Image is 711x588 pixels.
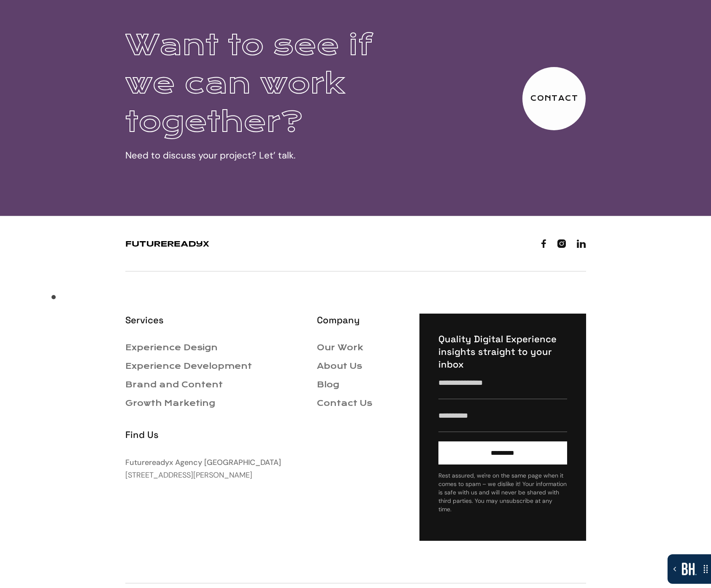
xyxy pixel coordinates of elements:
h4: Services [125,314,303,326]
p: Rest assured, we're on the same page when it comes to spam – we dislike it! Your information is s... [438,471,567,513]
a: Growth Marketing [125,398,215,408]
a: Contact [522,67,586,130]
a: Futurereadyx Agency [GEOGRAPHIC_DATA][STREET_ADDRESS][PERSON_NAME] [125,457,281,480]
h4: Quality Digital Experience insights straight to your inbox [438,333,567,371]
h2: Want to see if we can work together? [125,26,384,141]
form: Email Subscription [438,376,567,513]
p: Need to discuss your project? Let’ talk. [125,148,384,164]
strong: Futurereadyx Agency [GEOGRAPHIC_DATA] [125,457,281,467]
a:  [541,237,546,250]
a: Blog [317,380,339,389]
h4: Company [317,314,406,326]
a: Experience Development [125,361,252,371]
div: Contact [530,95,579,102]
a: Our Work [317,343,363,352]
a:  [557,237,566,250]
a: Brand and Content [125,380,223,389]
a: Contact Us [317,398,372,408]
a:  [577,237,586,250]
a: Experience Design [125,343,218,352]
h4: Find Us [125,428,303,441]
a: About Us [317,361,362,371]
